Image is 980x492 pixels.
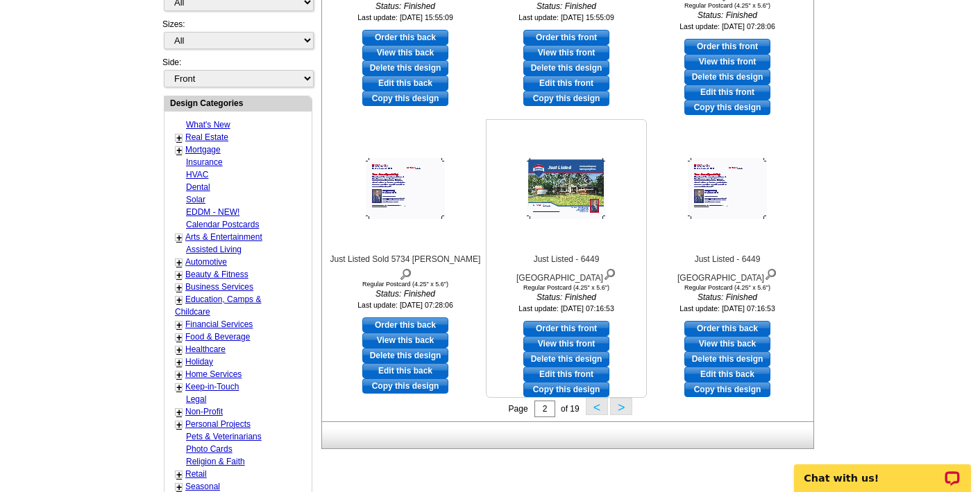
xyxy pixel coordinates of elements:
[357,13,453,21] small: Last update: [DATE] 15:55:09
[362,317,448,333] a: use this design
[785,448,980,492] iframe: LiveChat chat widget
[175,295,261,317] a: Education, Camps & Childcare
[490,253,643,284] div: Just Listed - 6449 [GEOGRAPHIC_DATA]
[561,404,580,414] span: of 19
[176,319,182,331] a: +
[679,22,775,30] small: Last update: [DATE] 07:28:06
[176,332,182,343] a: +
[527,158,606,219] img: Just Listed - 6449 Laurel
[523,60,609,76] a: Delete this design
[185,332,250,342] a: Food & Beverage
[399,265,412,281] img: view design details
[185,344,226,354] a: Healthcare
[186,432,262,441] a: Pets & Veterinarians
[329,253,482,281] div: Just Listed Sold 5734 [PERSON_NAME]
[176,270,182,281] a: +
[329,281,482,288] div: Regular Postcard (4.25" x 5.6")
[186,457,245,466] a: Religion & Faith
[684,336,770,351] a: View this back
[176,469,182,480] a: +
[518,304,614,313] small: Last update: [DATE] 07:16:53
[362,91,448,106] a: Copy this design
[362,378,448,394] a: Copy this design
[176,257,182,268] a: +
[357,301,453,309] small: Last update: [DATE] 07:28:06
[523,351,609,367] a: Delete this design
[366,158,445,219] img: Just Listed Sold 5734 Howard
[186,444,233,454] a: Photo Cards
[603,265,616,281] img: view design details
[684,85,770,100] a: edit this design
[523,91,609,106] a: Copy this design
[176,132,182,143] a: +
[523,382,609,397] a: Copy this design
[586,398,608,415] button: <
[185,407,223,416] a: Non-Profit
[523,30,609,45] a: use this design
[176,145,182,156] a: +
[186,195,205,204] a: Solar
[651,2,804,9] div: Regular Postcard (4.25" x 5.6")
[329,288,482,300] i: Status: Finished
[362,30,448,45] a: use this design
[684,69,770,85] a: Delete this design
[684,351,770,367] a: Delete this design
[610,398,632,415] button: >
[688,158,767,219] img: Just Listed - 6449 Laurel
[162,56,312,89] div: Side:
[764,265,777,281] img: view design details
[523,45,609,60] a: View this front
[523,76,609,91] a: edit this design
[185,469,207,479] a: Retail
[185,419,251,429] a: Personal Projects
[185,232,262,242] a: Arts & Entertainment
[509,404,528,414] span: Page
[185,257,227,267] a: Automotive
[490,291,643,304] i: Status: Finished
[176,282,182,293] a: +
[176,344,182,355] a: +
[186,120,230,130] a: What's New
[185,357,213,367] a: Holiday
[651,284,804,291] div: Regular Postcard (4.25" x 5.6")
[362,333,448,348] a: View this back
[185,382,239,392] a: Keep-in-Touch
[185,270,248,279] a: Beauty & Fitness
[185,282,253,292] a: Business Services
[185,145,221,155] a: Mortgage
[176,382,182,393] a: +
[186,220,259,229] a: Calendar Postcards
[176,369,182,380] a: +
[186,394,206,404] a: Legal
[186,170,208,179] a: HVAC
[651,253,804,284] div: Just Listed - 6449 [GEOGRAPHIC_DATA]
[362,348,448,363] a: Delete this design
[185,482,220,491] a: Seasonal
[186,245,242,254] a: Assisted Living
[523,321,609,336] a: use this design
[164,96,312,109] div: Design Categories
[362,363,448,378] a: edit this design
[185,319,253,329] a: Financial Services
[523,336,609,351] a: View this front
[186,157,223,167] a: Insurance
[490,284,643,291] div: Regular Postcard (4.25" x 5.6")
[684,54,770,69] a: View this front
[651,291,804,304] i: Status: Finished
[176,419,182,430] a: +
[523,367,609,382] a: edit this design
[684,382,770,397] a: Copy this design
[162,18,312,56] div: Sizes:
[651,9,804,21] i: Status: Finished
[176,232,182,243] a: +
[186,182,210,192] a: Dental
[176,295,182,306] a: +
[362,45,448,60] a: View this back
[362,76,448,91] a: edit this design
[684,321,770,336] a: use this design
[684,39,770,54] a: use this design
[518,13,614,21] small: Last update: [DATE] 15:55:09
[679,304,775,313] small: Last update: [DATE] 07:16:53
